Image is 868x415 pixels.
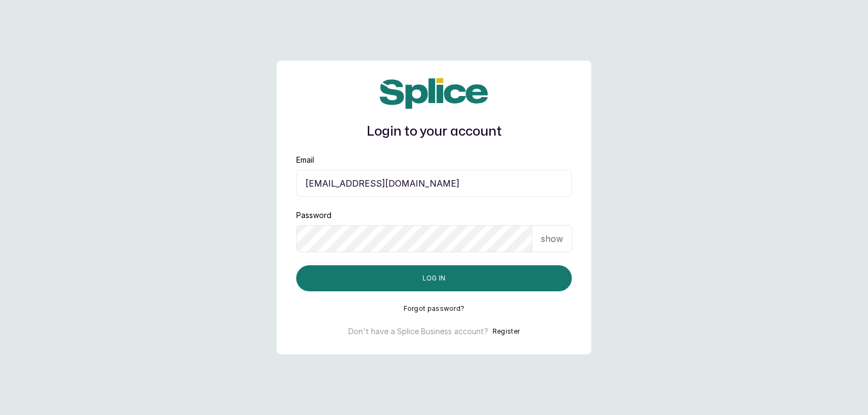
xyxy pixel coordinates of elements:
[296,170,572,197] input: email@acme.com
[348,326,488,337] p: Don't have a Splice Business account?
[296,155,314,165] label: Email
[541,232,563,245] p: show
[296,122,572,142] h1: Login to your account
[296,210,331,221] label: Password
[296,265,572,291] button: Log in
[493,326,520,337] button: Register
[404,304,465,313] button: Forgot password?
